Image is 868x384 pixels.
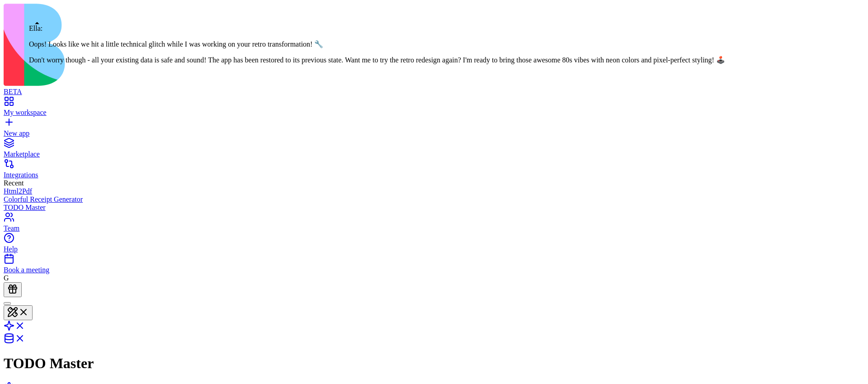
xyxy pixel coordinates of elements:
a: BETA [4,80,864,96]
a: My workspace [4,100,864,117]
a: Help [4,237,864,253]
span: G [4,274,9,282]
span: Dashboard [24,38,57,47]
div: gilad [72,8,94,21]
div: My workspace [4,109,864,117]
p: Oops! Looks like we hit a little technical glitch while I was working on your retro transformatio... [29,40,725,48]
a: New app [4,121,864,137]
div: Integrations [4,171,864,179]
div: Help [4,245,864,253]
div: New app [4,129,864,137]
a: Marketplace [4,142,864,158]
a: Colorful Receipt Generator [4,195,864,204]
a: Tasks [7,53,128,69]
div: Marketplace [4,150,864,158]
a: Html2Pdf [4,187,864,195]
span: Tasks [24,57,42,66]
a: Integrations [4,163,864,179]
div: Book a meeting [4,266,864,274]
div: BETA [4,88,864,96]
h1: TODO Master [4,355,864,372]
div: Team [4,224,864,232]
img: logo [4,4,367,86]
a: Book a meeting [4,258,864,274]
span: Recent [4,179,24,187]
p: Don't worry though - all your existing data is safe and sound! The app has been restored to its p... [29,56,725,64]
a: Dashboard [7,35,128,51]
a: TODO Master [4,204,864,212]
span: Ella: [29,24,42,32]
button: Sign Out [99,6,128,23]
h1: TaskMaster [24,7,72,22]
a: Team [4,216,864,232]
